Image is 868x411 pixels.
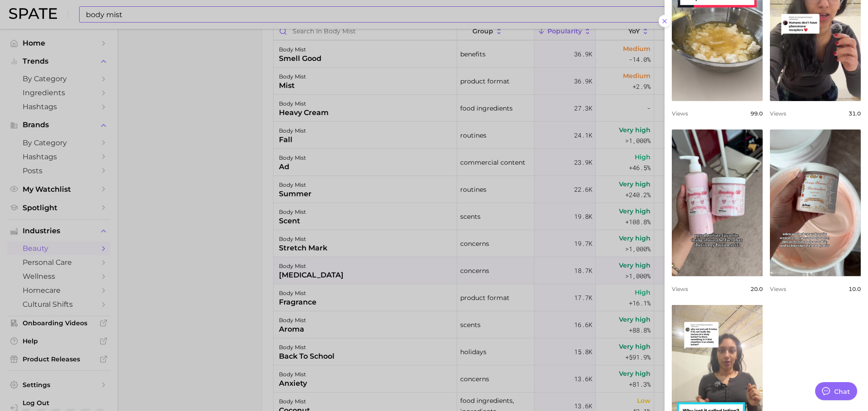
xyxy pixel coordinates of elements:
[770,110,786,117] span: Views
[849,110,861,117] span: 31.0
[672,286,688,292] span: Views
[770,286,786,292] span: Views
[750,110,763,117] span: 99.0
[750,286,763,292] span: 20.0
[849,286,861,292] span: 10.0
[672,110,688,117] span: Views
